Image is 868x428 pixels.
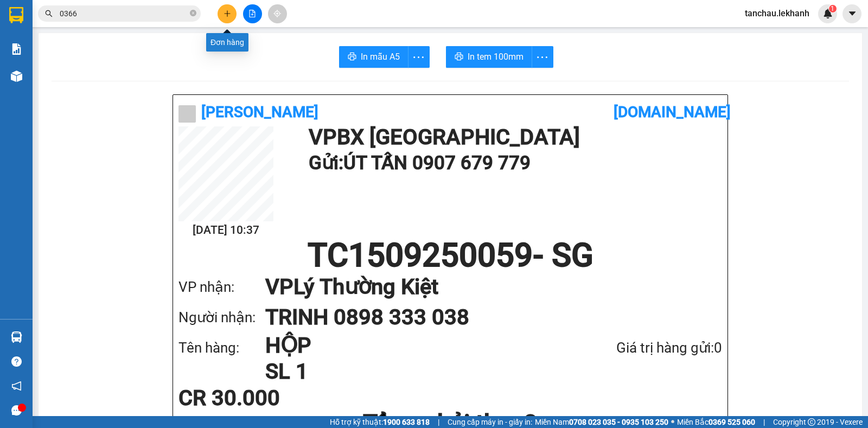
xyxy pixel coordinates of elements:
[532,50,553,64] span: more
[265,302,700,333] h1: TRINH 0898 333 038
[569,418,668,426] strong: 0708 023 035 - 0935 103 250
[11,43,22,55] img: solution-icon
[847,9,857,18] span: caret-down
[448,416,532,428] span: Cung cấp máy in - giấy in:
[11,71,22,82] img: warehouse-icon
[309,126,717,148] h1: VP BX [GEOGRAPHIC_DATA]
[178,239,722,272] h1: TC1509250059 - SG
[468,50,524,63] span: In tem 100mm
[677,416,755,428] span: Miền Bắc
[709,418,755,426] strong: 0369 525 060
[330,416,430,428] span: Hỗ trợ kỹ thuật:
[455,52,463,62] span: printer
[438,416,439,428] span: |
[339,46,409,68] button: printerIn mẫu A5
[178,276,265,298] div: VP nhận:
[268,4,287,23] button: aim
[408,46,430,68] button: more
[178,387,358,409] div: CR 30.000
[736,7,818,20] span: tanchau.lekhanh
[9,7,23,23] img: logo-vxr
[178,221,273,239] h2: [DATE] 10:37
[829,5,837,12] sup: 1
[11,405,22,416] span: message
[614,103,731,121] b: [DOMAIN_NAME]
[671,420,674,424] span: ⚪️
[361,50,400,63] span: In mẫu A5
[348,52,356,62] span: printer
[559,337,722,359] div: Giá trị hàng gửi: 0
[243,4,262,23] button: file-add
[823,9,833,18] img: icon-new-feature
[309,148,717,178] h1: Gửi: ÚT TẤN 0907 679 779
[843,4,861,23] button: caret-down
[218,4,237,23] button: plus
[383,418,430,426] strong: 1900 633 818
[265,359,559,385] h1: SL 1
[248,10,256,17] span: file-add
[273,10,281,17] span: aim
[45,10,53,17] span: search
[201,103,318,121] b: [PERSON_NAME]
[446,46,532,68] button: printerIn tem 100mm
[763,416,765,428] span: |
[224,10,231,17] span: plus
[409,50,429,64] span: more
[11,356,22,367] span: question-circle
[60,8,188,20] input: Tìm tên, số ĐT hoặc mã đơn
[178,337,265,359] div: Tên hàng:
[265,333,559,359] h1: HỘP
[831,5,834,12] span: 1
[190,9,196,19] span: close-circle
[11,331,22,343] img: warehouse-icon
[265,272,700,302] h1: VP Lý Thường Kiệt
[178,306,265,329] div: Người nhận:
[808,418,815,426] span: copyright
[190,10,196,16] span: close-circle
[535,416,668,428] span: Miền Nam
[11,381,22,391] span: notification
[532,46,553,68] button: more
